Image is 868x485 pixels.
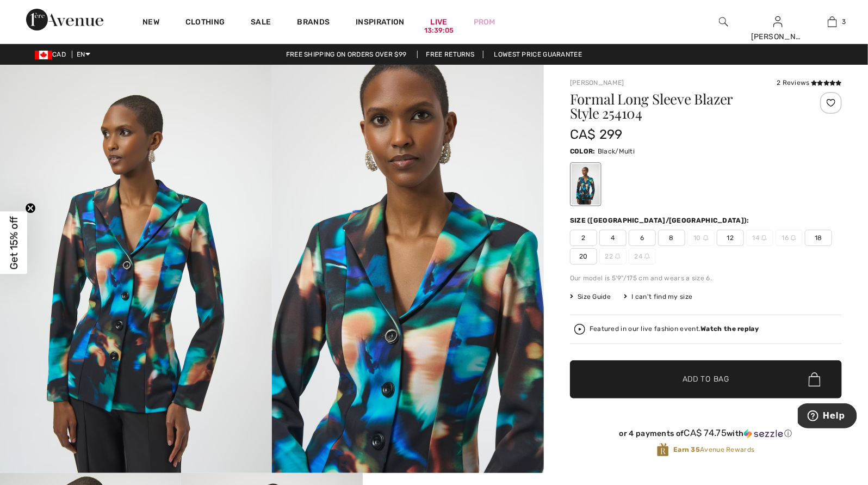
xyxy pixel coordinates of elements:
span: Black/Multi [598,148,635,155]
div: I can't find my size [624,292,692,302]
strong: Earn 35 [673,446,700,453]
img: ring-m.svg [703,235,709,241]
a: New [142,17,159,29]
div: 2 Reviews [777,78,842,88]
div: or 4 payments of with [570,428,842,439]
img: My Info [773,15,783,28]
div: or 4 payments ofCA$ 74.75withSezzle Click to learn more about Sezzle [570,428,842,443]
span: 4 [599,230,627,246]
iframe: Opens a widget where you can find more information [798,403,857,431]
button: Add to Bag [570,360,842,398]
span: CAD [35,51,70,58]
img: Canadian Dollar [35,51,52,59]
a: Brands [297,17,330,29]
div: Our model is 5'9"/175 cm and wears a size 6. [570,273,842,283]
span: Inspiration [356,17,404,29]
img: 1ère Avenue [26,9,103,30]
a: Prom [474,16,495,28]
span: Size Guide [570,292,611,302]
img: ring-m.svg [761,235,767,241]
span: Add to Bag [683,374,729,385]
div: 13:39:05 [424,26,454,36]
img: Formal Long Sleeve Blazer Style 254104. 2 [272,65,544,473]
span: CA$ 74.75 [684,427,727,438]
span: 20 [570,248,597,265]
img: ring-m.svg [644,254,650,259]
a: Sign In [773,16,783,27]
a: Live13:39:05 [431,16,448,28]
span: 14 [746,230,773,246]
a: [PERSON_NAME] [570,79,624,87]
h1: Formal Long Sleeve Blazer Style 254104 [570,92,797,120]
span: EN [77,51,90,58]
img: Bag.svg [809,372,821,386]
div: [PERSON_NAME] [751,31,804,42]
span: 3 [842,17,846,27]
a: 3 [805,15,859,28]
span: 6 [629,230,656,246]
span: CA$ 299 [570,127,623,142]
img: ring-m.svg [615,254,621,259]
div: Featured in our live fashion event. [590,326,759,333]
span: 24 [629,248,656,265]
div: Size ([GEOGRAPHIC_DATA]/[GEOGRAPHIC_DATA]): [570,216,752,225]
span: Get 15% off [8,216,20,269]
a: Lowest Price Guarantee [486,51,591,58]
img: ring-m.svg [791,235,796,241]
strong: Watch the replay [701,325,759,333]
span: 2 [570,230,597,246]
span: Color: [570,148,596,155]
span: 18 [805,230,832,246]
a: Sale [251,17,271,29]
button: Close teaser [25,202,36,213]
img: Sezzle [744,429,783,439]
img: My Bag [828,15,837,28]
span: Avenue Rewards [673,445,754,455]
span: 22 [599,248,627,265]
a: Free Returns [417,51,484,58]
span: 8 [658,230,685,246]
img: search the website [719,15,728,28]
a: Clothing [185,17,225,29]
img: Watch the replay [574,324,585,335]
span: 10 [687,230,715,246]
div: Black/Multi [572,164,600,205]
span: 12 [717,230,744,246]
span: 16 [776,230,803,246]
img: Avenue Rewards [657,443,669,457]
a: Free shipping on orders over $99 [277,51,416,58]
